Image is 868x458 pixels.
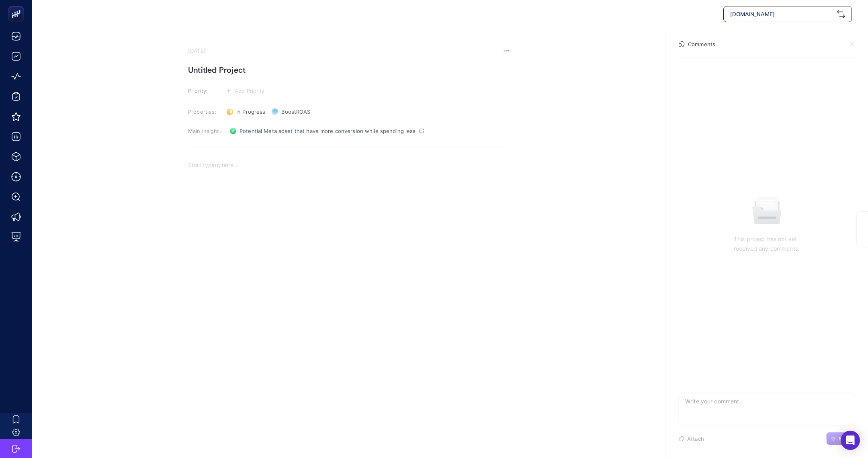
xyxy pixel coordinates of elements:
h3: Properties: [188,108,222,115]
span: Add Priority [235,88,265,94]
a: Potential Meta adset that have more conversion while spending less [227,125,427,137]
time: [DATE] [188,47,206,54]
div: Open Intercom Messenger [841,431,860,450]
button: Add Priority [223,86,267,96]
h3: Main insight: [188,128,222,134]
span: [DOMAIN_NAME] [730,10,834,18]
button: Send [826,432,855,445]
h4: Comments [688,41,715,47]
h1: Untitled Project [188,63,510,76]
span: Attach [687,436,704,442]
img: svg%3e [837,10,845,18]
h3: Priority: [188,88,222,94]
div: Rich Text Editor. Editing area: main [188,155,510,316]
span: Send [839,436,851,442]
span: In Progress [236,108,265,115]
p: This project has not yet received any comments. [734,234,800,254]
span: BoostROAS [281,108,310,115]
span: Potential Meta adset that have more conversion while spending less [240,128,416,134]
